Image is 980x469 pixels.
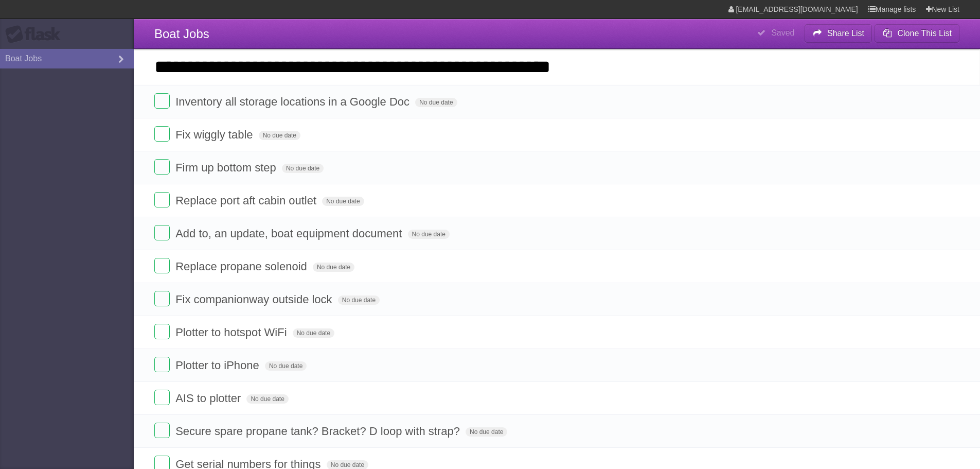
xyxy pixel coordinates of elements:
b: Clone This List [897,29,952,38]
span: Fix wiggly table [175,128,255,141]
label: Done [154,258,170,273]
button: Clone This List [875,24,959,43]
b: Share List [827,29,864,38]
span: No due date [408,230,450,239]
label: Done [154,225,170,240]
span: Replace propane solenoid [175,260,310,273]
span: No due date [259,131,300,140]
span: Inventory all storage locations in a Google Doc [175,95,412,108]
span: No due date [246,394,288,404]
span: Replace port aft cabin outlet [175,194,319,207]
span: Firm up bottom step [175,161,279,174]
label: Done [154,159,170,175]
label: Done [154,357,170,372]
span: No due date [293,328,334,338]
label: Done [154,324,170,339]
label: Done [154,390,170,405]
label: Done [154,423,170,438]
b: Saved [771,28,794,37]
span: No due date [415,98,457,107]
span: No due date [282,164,324,173]
label: Done [154,192,170,207]
span: No due date [466,427,507,437]
span: Plotter to hotspot WiFi [175,326,289,339]
span: No due date [265,361,307,371]
label: Done [154,126,170,142]
label: Done [154,93,170,109]
button: Share List [805,24,872,43]
div: Flask [5,25,67,44]
label: Done [154,291,170,306]
span: Add to, an update, boat equipment document [175,227,404,240]
span: No due date [338,296,380,305]
span: Fix companionway outside lock [175,293,334,306]
span: No due date [322,197,364,206]
span: Boat Jobs [154,27,209,41]
span: No due date [313,263,354,272]
span: AIS to plotter [175,392,243,405]
span: Secure spare propane tank? Bracket? D loop with strap? [175,425,462,438]
span: Plotter to iPhone [175,359,262,372]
